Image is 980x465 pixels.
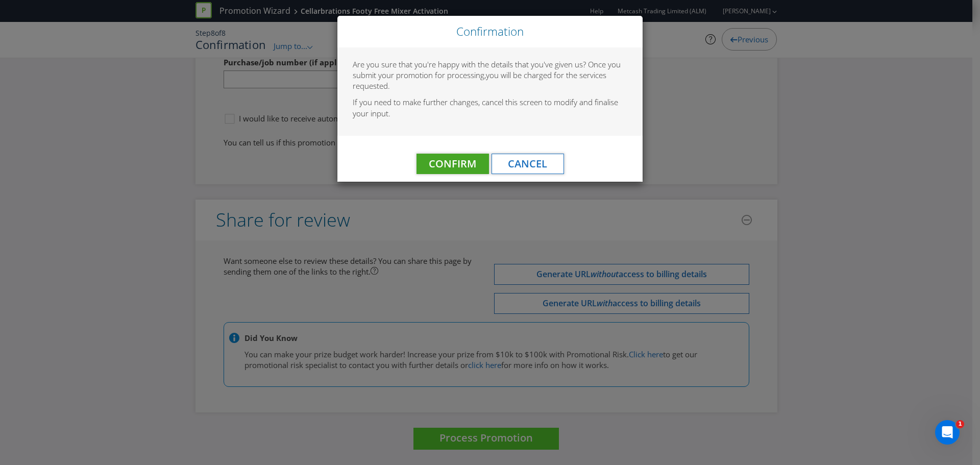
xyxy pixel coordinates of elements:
[429,157,476,170] span: Confirm
[353,59,621,80] span: Are you sure that you're happy with the details that you've given us? Once you submit your promot...
[353,97,627,119] p: If you need to make further changes, cancel this screen to modify and finalise your input.
[935,420,960,445] iframe: Intercom live chat
[492,154,564,174] button: Cancel
[456,23,524,39] span: Confirmation
[353,70,606,91] span: you will be charged for the services requested
[508,157,547,170] span: Cancel
[388,81,390,91] span: .
[416,154,489,174] button: Confirm
[337,16,643,47] div: Close
[956,420,964,428] span: 1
